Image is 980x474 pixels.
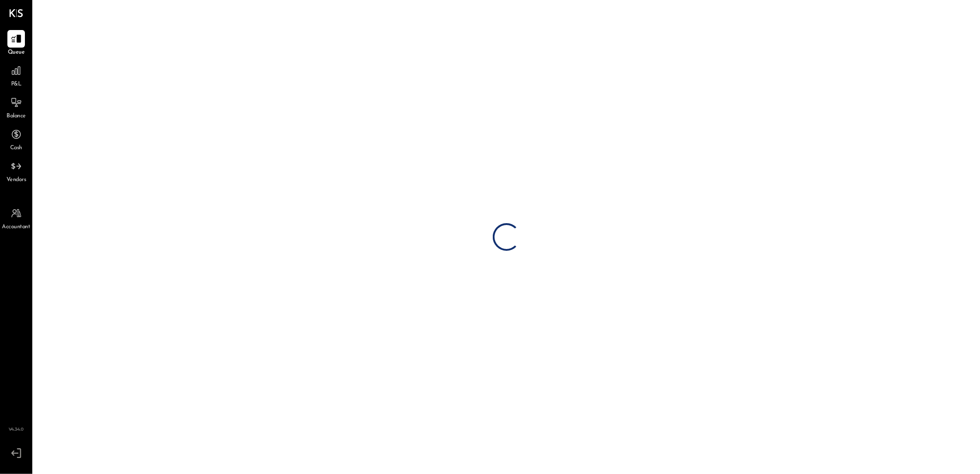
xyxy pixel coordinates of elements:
[6,176,26,184] span: Vendors
[8,49,25,57] span: Queue
[0,30,32,57] a: Queue
[0,94,32,121] a: Balance
[0,62,32,89] a: P&L
[0,205,32,231] a: Accountant
[10,144,22,152] span: Cash
[0,158,32,184] a: Vendors
[11,80,22,89] span: P&L
[6,112,26,121] span: Balance
[2,223,30,231] span: Accountant
[0,126,32,152] a: Cash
